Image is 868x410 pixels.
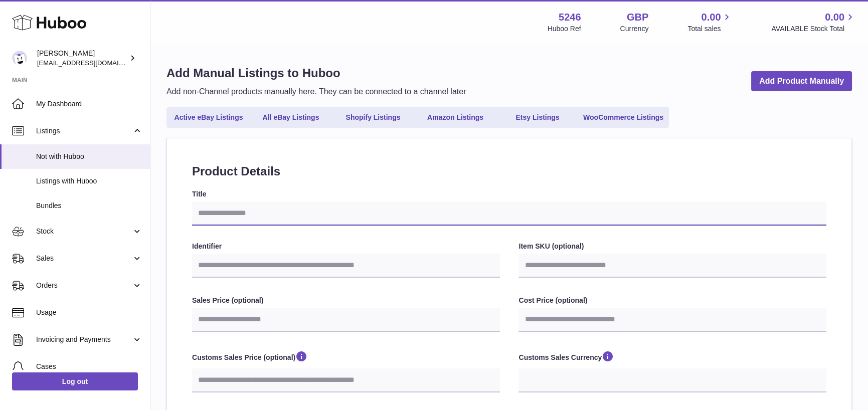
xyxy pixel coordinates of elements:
[580,109,667,126] a: WooCommerce Listings
[36,335,132,344] span: Invoicing and Payments
[559,11,581,24] strong: 5246
[518,350,826,366] label: Customs Sales Currency
[192,296,500,305] label: Sales Price (optional)
[36,254,132,263] span: Sales
[771,11,856,34] a: 0.00 AVAILABLE Stock Total
[548,24,581,34] div: Huboo Ref
[333,109,413,126] a: Shopify Listings
[192,163,826,179] h2: Product Details
[251,109,331,126] a: All eBay Listings
[168,109,249,126] a: Active eBay Listings
[702,11,721,24] span: 0.00
[627,11,648,24] strong: GBP
[771,24,856,34] span: AVAILABLE Stock Total
[37,49,127,68] div: [PERSON_NAME]
[192,242,500,251] label: Identifier
[166,65,466,81] h1: Add Manual Listings to Huboo
[751,71,852,92] a: Add Product Manually
[518,296,826,305] label: Cost Price (optional)
[687,11,732,34] a: 0.00 Total sales
[12,372,138,390] a: Log out
[620,24,649,34] div: Currency
[36,201,142,211] span: Bundles
[36,176,142,186] span: Listings with Huboo
[36,362,142,371] span: Cases
[497,109,578,126] a: Etsy Listings
[825,11,844,24] span: 0.00
[518,242,826,251] label: Item SKU (optional)
[166,86,466,97] p: Add non-Channel products manually here. They can be connected to a channel later
[12,51,27,66] img: internalAdmin-5246@internal.huboo.com
[36,227,132,236] span: Stock
[192,350,500,366] label: Customs Sales Price (optional)
[192,189,826,199] label: Title
[36,152,142,161] span: Not with Huboo
[36,126,132,136] span: Listings
[36,99,142,109] span: My Dashboard
[415,109,495,126] a: Amazon Listings
[36,308,142,317] span: Usage
[37,59,147,67] span: [EMAIL_ADDRESS][DOMAIN_NAME]
[36,281,132,290] span: Orders
[687,24,732,34] span: Total sales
